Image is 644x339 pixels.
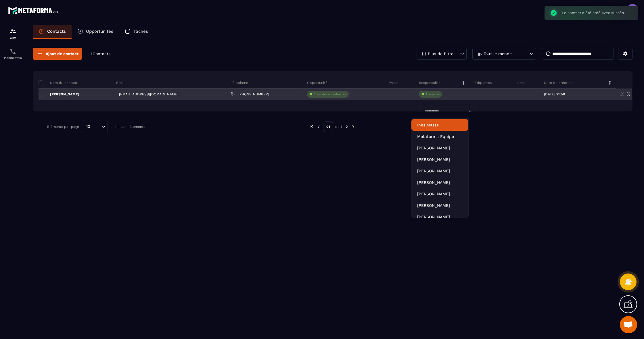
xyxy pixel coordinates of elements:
[119,25,154,39] a: Tâches
[115,125,145,129] p: 1-1 sur 1 éléments
[428,52,453,56] p: Plus de filtre
[116,80,126,85] p: Email
[351,124,356,129] img: next
[231,92,269,97] a: [PHONE_NUMBER]
[231,80,248,85] p: Téléphone
[8,5,60,16] img: logo
[91,51,110,57] p: 1
[335,124,342,129] p: de 1
[9,28,16,35] img: formation
[620,316,637,333] div: Ouvrir le chat
[39,92,79,97] p: [PERSON_NAME]
[9,48,16,55] img: scheduler
[39,80,77,85] p: Nom du contact
[484,52,512,56] p: Tout le monde
[1,36,24,39] p: CRM
[33,25,72,39] a: Contacts
[47,125,79,129] p: Éléments par page
[46,51,78,57] span: Ajout de contact
[417,168,463,174] p: Terry Deplanque
[425,92,439,96] p: À associe
[417,180,463,185] p: Kathy Monteiro
[419,80,440,85] p: Responsable
[323,121,333,132] p: 01
[33,48,82,60] button: Ajout de contact
[1,44,24,64] a: schedulerschedulerPlanificateur
[544,80,572,85] p: Date de création
[84,124,92,130] span: 10
[1,56,24,59] p: Planificateur
[1,24,24,44] a: formationformationCRM
[47,29,66,34] p: Contacts
[419,105,476,118] div: Search for option
[82,120,108,133] div: Search for option
[92,124,100,130] input: Search for option
[86,29,113,34] p: Opportunités
[307,80,327,85] p: Opportunité
[417,134,463,139] p: Metaforma Equipe
[544,92,565,96] p: [DATE] 21:58
[417,203,463,208] p: Camille Equilbec
[474,80,492,85] p: Étiquettes
[344,124,349,129] img: next
[417,122,463,128] p: Inès Masse
[417,157,463,162] p: Robin Pontoise
[314,92,346,96] p: Créer des opportunités
[417,214,463,220] p: Anne-Laure Duporge
[72,25,119,39] a: Opportunités
[417,191,463,197] p: Aurore Loizeau
[133,29,148,34] p: Tâches
[316,124,321,129] img: prev
[93,51,110,56] span: Contacts
[389,80,398,85] p: Phase
[309,124,314,129] img: prev
[423,108,467,115] input: Search for option
[417,145,463,151] p: Marjorie Falempin
[517,80,525,85] p: Liste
